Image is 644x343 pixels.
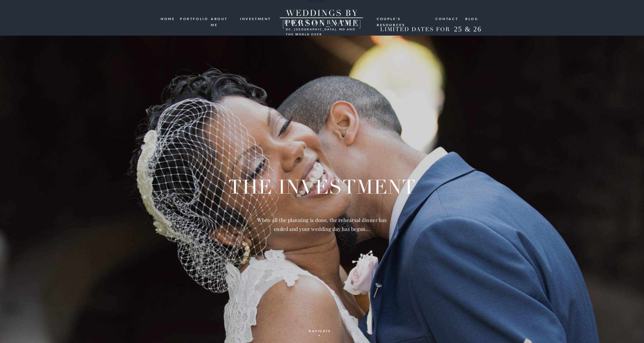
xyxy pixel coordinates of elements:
[378,26,452,33] h2: LIMITED DATES FOR
[180,16,207,21] a: portfolio
[303,328,337,335] a: navigate
[450,25,486,35] h2: 25 & 26
[211,16,236,21] a: ABOUT ME
[220,176,424,200] h1: THE investment
[377,16,430,20] a: Couple's resources
[465,16,479,21] a: blog
[271,8,373,18] a: WEDDINGS BY [PERSON_NAME]
[161,16,176,21] a: HOME
[254,216,390,240] h2: When all the planning is done, the rehearsal dinner has ended and your wedding day has begun...
[240,16,272,21] a: investment
[286,27,357,31] h3: DC, [GEOGRAPHIC_DATA], md and the world over
[435,16,459,21] a: Contact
